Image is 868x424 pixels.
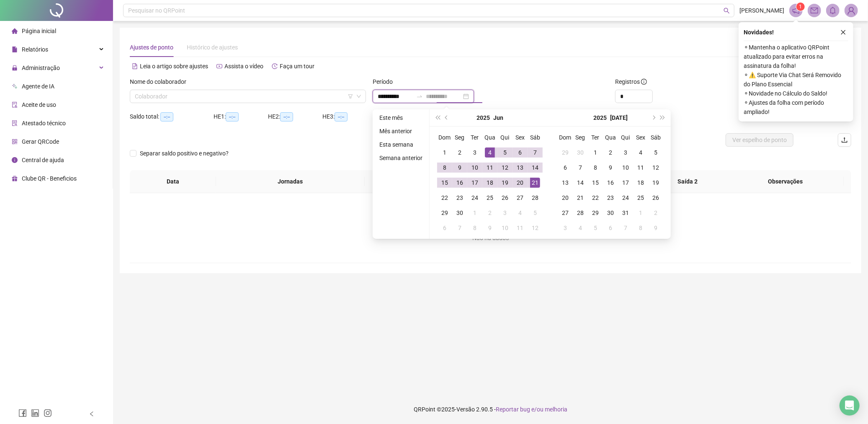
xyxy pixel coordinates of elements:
div: 6 [605,223,616,233]
span: close [840,29,846,35]
div: 10 [621,163,631,173]
td: 2025-08-08 [633,220,648,235]
div: 13 [560,178,570,188]
td: 2025-06-04 [482,145,497,160]
td: 2025-06-24 [467,190,482,205]
td: 2025-07-27 [558,205,573,220]
div: 9 [605,163,616,173]
td: 2025-07-25 [633,190,648,205]
td: 2025-06-01 [437,145,452,160]
button: super-prev-year [433,109,442,126]
span: 1 [799,4,802,10]
div: HE 1: [214,112,268,122]
span: ⚬ Mantenha o aplicativo QRPoint atualizado para evitar erros na assinatura da folha! [744,43,848,70]
td: 2025-07-31 [618,205,633,220]
div: 8 [636,223,646,233]
div: 24 [621,193,631,203]
div: 12 [530,223,540,233]
div: 25 [636,193,646,203]
td: 2025-08-06 [603,220,618,235]
td: 2025-07-15 [588,175,603,190]
span: youtube [216,63,222,69]
div: 10 [470,163,480,173]
div: 29 [560,147,570,158]
span: Agente de IA [22,83,54,90]
td: 2025-08-07 [618,220,633,235]
span: home [12,28,18,34]
td: 2025-07-03 [497,205,513,220]
th: Qui [618,130,633,145]
td: 2025-06-21 [528,175,543,190]
button: year panel [476,109,490,126]
td: 2025-07-06 [558,160,573,175]
td: 2025-07-09 [603,160,618,175]
div: 3 [621,147,631,158]
td: 2025-06-11 [482,160,497,175]
span: info-circle [641,79,647,85]
div: 1 [470,208,480,218]
th: Ter [588,130,603,145]
span: Versão [456,406,475,413]
div: 10 [500,223,510,233]
td: 2025-06-09 [452,160,467,175]
div: 1 [636,208,646,218]
span: info-circle [12,157,18,163]
div: 31 [621,208,631,218]
div: 6 [515,147,525,158]
div: Não há dados [140,233,841,243]
span: Reportar bug e/ou melhoria [496,406,567,413]
td: 2025-07-01 [588,145,603,160]
td: 2025-07-02 [482,205,497,220]
button: month panel [610,109,628,126]
td: 2025-08-09 [648,220,663,235]
div: 30 [575,147,585,158]
span: ⚬ Novidade no Cálculo do Saldo! [744,89,848,98]
span: Clube QR - Beneficios [22,175,77,182]
button: year panel [593,109,607,126]
div: 2 [605,147,616,158]
li: Este mês [376,113,426,123]
span: [PERSON_NAME] [739,6,784,15]
td: 2025-07-23 [603,190,618,205]
span: Aceite de uso [22,101,56,108]
div: 17 [621,178,631,188]
button: month panel [493,109,503,126]
div: 8 [590,163,600,173]
div: 19 [651,178,661,188]
td: 2025-06-18 [482,175,497,190]
td: 2025-07-04 [513,205,528,220]
div: 22 [590,193,600,203]
td: 2025-08-05 [588,220,603,235]
td: 2025-07-01 [467,205,482,220]
td: 2025-07-16 [603,175,618,190]
td: 2025-07-20 [558,190,573,205]
div: 2 [651,208,661,218]
span: upload [841,137,848,143]
button: next-year [649,109,658,126]
td: 2025-06-20 [513,175,528,190]
td: 2025-06-30 [573,145,588,160]
td: 2025-07-10 [497,220,513,235]
sup: 1 [796,3,805,11]
div: Open Intercom Messenger [840,396,860,416]
div: 30 [455,208,465,218]
td: 2025-06-02 [452,145,467,160]
span: --:-- [280,112,293,122]
span: file-text [132,63,138,69]
button: Ver espelho de ponto [726,133,793,147]
td: 2025-08-01 [633,205,648,220]
div: 27 [560,208,570,218]
td: 2025-06-22 [437,190,452,205]
span: --:-- [335,112,348,122]
div: 4 [485,147,495,158]
th: Dom [558,130,573,145]
td: 2025-06-08 [437,160,452,175]
span: lock [12,65,18,71]
div: 19 [500,178,510,188]
div: 16 [605,178,616,188]
span: Gerar QRCode [22,138,59,145]
div: 1 [440,147,450,158]
span: --:-- [160,112,173,122]
span: down [356,94,361,99]
td: 2025-07-12 [528,220,543,235]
